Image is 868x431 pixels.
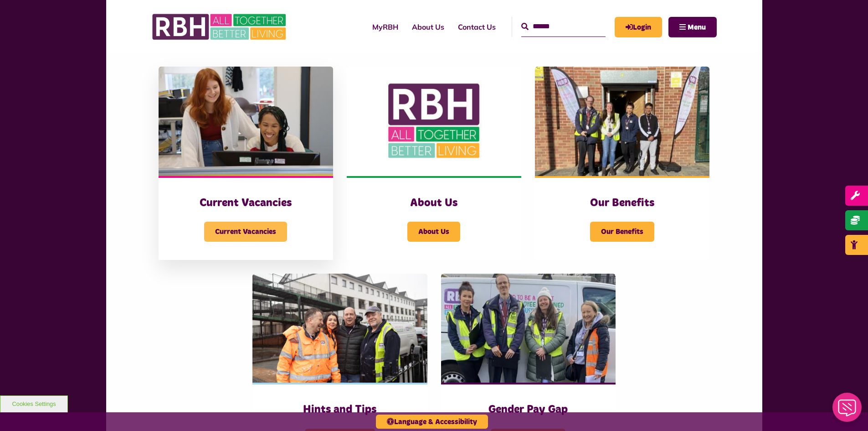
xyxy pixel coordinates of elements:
button: Language & Accessibility [376,415,488,429]
img: RBH Logo Social Media 480X360 (1) [347,67,521,176]
h3: Our Benefits [553,196,691,210]
a: Contact Us [451,15,503,39]
img: IMG 1470 [159,67,333,176]
a: Our Benefits Our Benefits [535,67,709,260]
a: MyRBH [365,15,405,39]
a: About Us [405,15,451,39]
img: RBH [152,9,288,45]
a: Current Vacancies Current Vacancies [159,67,333,260]
a: MyRBH [615,17,662,37]
a: About Us About Us [347,67,521,260]
h3: Gender Pay Gap [459,403,597,417]
img: 391760240 1590016381793435 2179504426197536539 N [441,274,616,383]
h3: About Us [365,196,503,210]
span: Menu [688,24,706,31]
span: About Us [407,222,460,242]
button: Navigation [668,17,717,37]
span: Our Benefits [590,222,654,242]
iframe: Netcall Web Assistant for live chat [827,390,868,431]
span: Current Vacancies [204,222,287,242]
img: SAZMEDIA RBH 21FEB24 46 [252,274,427,383]
img: Dropinfreehold2 [535,67,709,176]
h3: Hints and Tips [271,403,409,417]
h3: Current Vacancies [177,196,315,210]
